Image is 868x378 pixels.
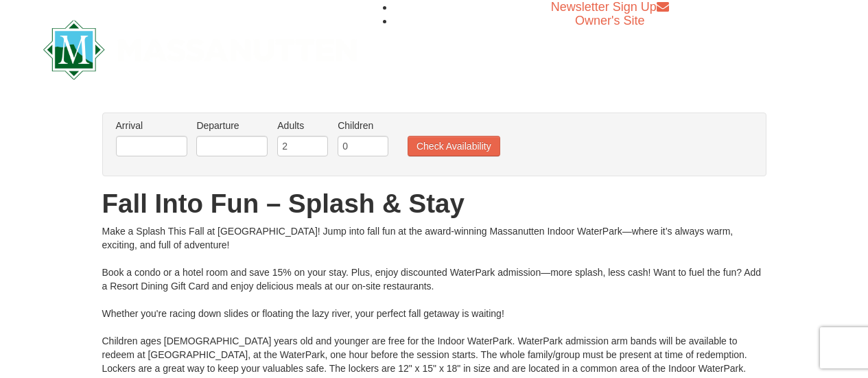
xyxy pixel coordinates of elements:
[43,32,357,64] a: Massanutten Resort
[277,119,328,132] label: Adults
[102,190,766,217] h1: Fall Into Fun – Splash & Stay
[338,119,388,132] label: Children
[116,119,187,132] label: Arrival
[408,136,500,156] button: Check Availability
[575,14,644,27] a: Owner's Site
[196,119,268,132] label: Departure
[43,20,357,80] img: Massanutten Resort Logo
